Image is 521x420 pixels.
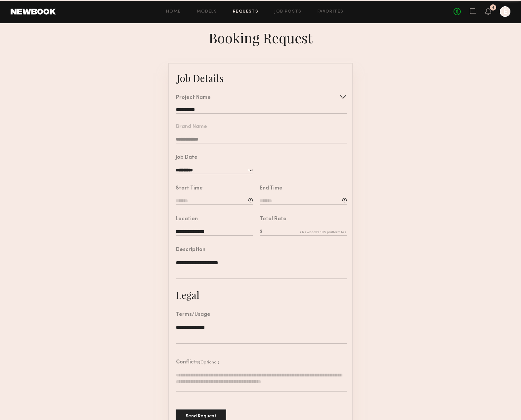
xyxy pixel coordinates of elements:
[274,10,302,14] a: Job Posts
[166,10,181,14] a: Home
[199,360,219,364] span: (Optional)
[209,28,313,47] div: Booking Request
[176,288,199,302] div: Legal
[176,95,211,101] div: Project Name
[492,6,495,10] div: 4
[260,217,286,222] div: Total Rate
[260,186,282,191] div: End Time
[176,360,219,365] header: Conflicts
[176,186,203,191] div: Start Time
[318,10,344,14] a: Favorites
[233,10,258,14] a: Requests
[197,10,217,14] a: Models
[177,71,224,85] div: Job Details
[176,155,197,160] div: Job Date
[176,217,198,222] div: Location
[176,312,210,317] div: Terms/Usage
[500,6,510,17] a: E
[176,247,205,253] div: Description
